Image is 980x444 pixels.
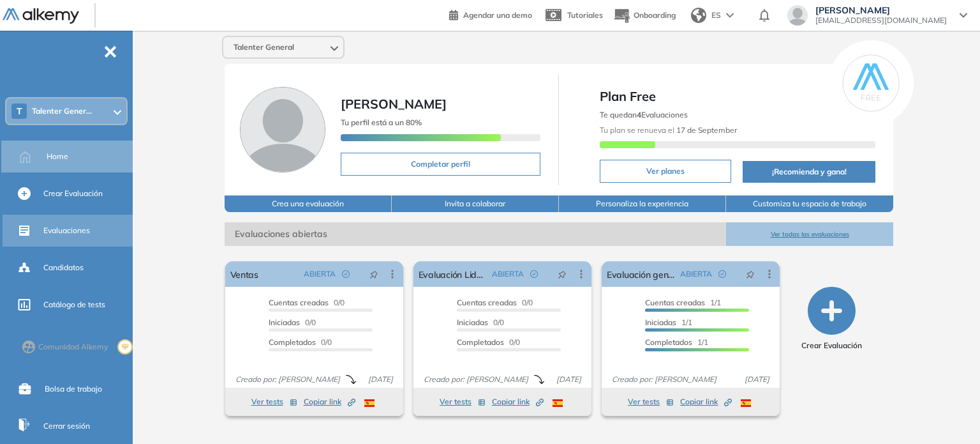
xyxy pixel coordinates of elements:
[341,153,541,176] button: Completar perfil
[492,396,544,408] span: Copiar link
[440,394,486,410] button: Ver tests
[304,396,355,408] span: Copiar link
[645,318,676,327] span: Iniciadas
[457,318,488,327] span: Iniciadas
[645,318,692,327] span: 1/1
[916,383,980,444] iframe: Chat Widget
[369,269,378,279] span: pushpin
[815,5,947,15] span: [PERSON_NAME]
[680,268,712,280] span: ABIERTA
[269,337,316,347] span: Completados
[341,118,422,127] span: Tu perfil está a un 80%
[726,195,893,212] button: Customiza tu espacio de trabajo
[449,6,532,22] a: Agendar una demo
[269,318,300,327] span: Iniciadas
[47,151,68,162] span: Home
[269,298,345,307] span: 0/0
[607,261,675,287] a: Evaluación general
[680,396,732,408] span: Copiar link
[234,42,294,52] span: Talenter General
[741,399,751,407] img: ESP
[230,261,258,287] a: Ventas
[600,87,875,106] span: Plan Free
[43,299,105,310] span: Catálogo de tests
[43,225,90,236] span: Evaluaciones
[559,195,726,212] button: Personaliza la experiencia
[600,125,737,135] span: Tu plan se renueva el
[457,298,533,307] span: 0/0
[240,87,325,172] img: Foto de perfil
[600,160,731,183] button: Ver planes
[342,270,350,278] span: check-circle
[674,125,737,135] b: 17 de September
[17,106,22,116] span: T
[492,394,544,410] button: Copiar link
[360,264,388,284] button: pushpin
[600,110,688,119] span: Te quedan Evaluaciones
[304,394,355,410] button: Copiar link
[613,2,676,29] button: Onboarding
[558,269,567,279] span: pushpin
[628,394,674,410] button: Ver tests
[801,340,862,351] span: Crear Evaluación
[637,110,641,119] b: 4
[43,188,103,199] span: Crear Evaluación
[251,394,297,410] button: Ver tests
[645,298,721,307] span: 1/1
[463,10,532,20] span: Agendar una demo
[726,222,893,246] button: Ver todas las evaluaciones
[607,374,722,385] span: Creado por: [PERSON_NAME]
[341,96,447,112] span: [PERSON_NAME]
[457,337,504,347] span: Completados
[801,287,862,351] button: Crear Evaluación
[269,318,316,327] span: 0/0
[634,10,676,20] span: Onboarding
[392,195,559,212] button: Invita a colaborar
[553,399,563,407] img: ESP
[746,269,755,279] span: pushpin
[364,399,375,407] img: ESP
[492,268,524,280] span: ABIERTA
[230,374,345,385] span: Creado por: [PERSON_NAME]
[269,337,332,347] span: 0/0
[736,264,764,284] button: pushpin
[225,222,727,246] span: Evaluaciones abiertas
[419,374,533,385] span: Creado por: [PERSON_NAME]
[726,13,734,18] img: arrow
[551,374,586,385] span: [DATE]
[32,106,92,116] span: Talenter Gener...
[718,270,726,278] span: check-circle
[530,270,538,278] span: check-circle
[419,261,487,287] a: Evaluación Liderazgo
[457,318,504,327] span: 0/0
[269,298,329,307] span: Cuentas creadas
[43,262,84,273] span: Candidatos
[567,10,603,20] span: Tutoriales
[645,298,705,307] span: Cuentas creadas
[225,195,392,212] button: Crea una evaluación
[815,15,947,26] span: [EMAIL_ADDRESS][DOMAIN_NAME]
[304,268,336,280] span: ABIERTA
[457,337,520,347] span: 0/0
[743,161,876,183] button: ¡Recomienda y gana!
[916,383,980,444] div: Widget de chat
[645,337,708,347] span: 1/1
[45,383,102,395] span: Bolsa de trabajo
[3,8,79,24] img: Logo
[739,374,775,385] span: [DATE]
[363,374,398,385] span: [DATE]
[680,394,732,410] button: Copiar link
[43,420,90,432] span: Cerrar sesión
[548,264,576,284] button: pushpin
[457,298,517,307] span: Cuentas creadas
[691,8,706,23] img: world
[711,10,721,21] span: ES
[645,337,692,347] span: Completados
